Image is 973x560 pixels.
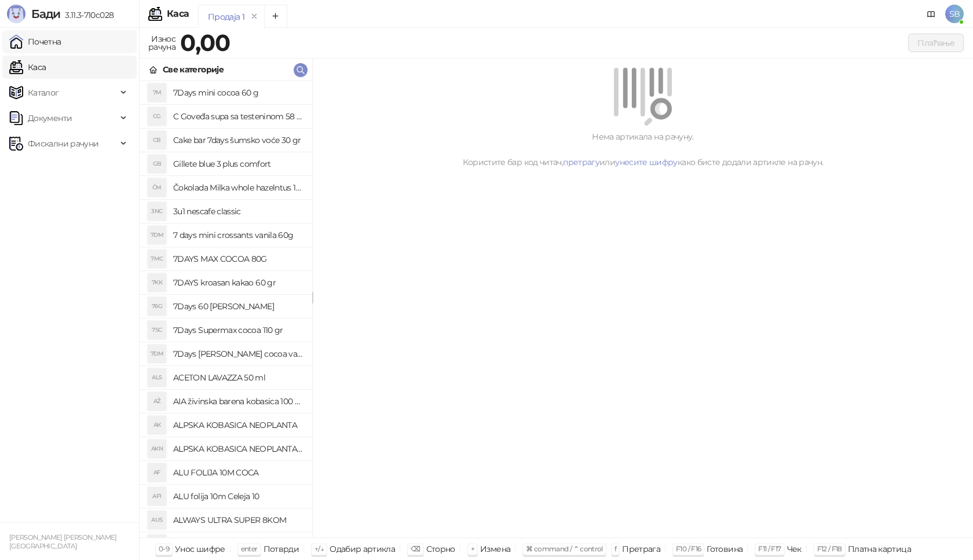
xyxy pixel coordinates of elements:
[411,544,420,553] span: ⌫
[173,131,303,149] h4: Cake bar 7days šumsko voće 30 gr
[146,31,178,54] div: Износ рачуна
[526,544,603,553] span: ⌘ command / ⌃ control
[148,155,166,173] div: GB
[148,392,166,411] div: AŽ
[471,544,474,553] span: +
[173,416,303,434] h4: ALPSKA KOBASICA NEOPLANTA
[148,368,166,387] div: AL5
[173,83,303,102] h4: 7Days mini cocoa 60 g
[148,226,166,244] div: 7DM
[148,273,166,292] div: 7KK
[148,107,166,126] div: CG
[140,81,312,537] div: grid
[173,487,303,506] h4: ALU folija 10m Celeja 10
[7,5,25,23] img: Logo
[208,10,244,23] div: Продаја 1
[28,132,98,155] span: Фискални рачуни
[148,202,166,221] div: 3NC
[314,544,324,553] span: ↑/↓
[159,544,169,553] span: 0-9
[173,273,303,292] h4: 7DAYS kroasan kakao 60 gr
[148,511,166,529] div: AUS
[173,368,303,387] h4: ACETON LAVAZZA 50 ml
[148,487,166,506] div: AF1
[180,28,230,57] strong: 0,00
[330,541,395,557] div: Одабир артикла
[327,130,959,169] div: Нема артикала на рачуну. Користите бар код читач, или како бисте додали артикле на рачун.
[945,5,964,23] span: SB
[31,7,60,21] span: Бади
[28,81,59,104] span: Каталог
[173,250,303,268] h4: 7DAYS MAX COCOA 80G
[264,5,287,28] button: Add tab
[9,533,117,550] small: [PERSON_NAME] [PERSON_NAME] [GEOGRAPHIC_DATA]
[175,541,225,557] div: Унос шифре
[480,541,510,557] div: Измена
[563,157,599,167] a: претрагу
[173,226,303,244] h4: 7 days mini crossants vanila 60g
[163,63,224,76] div: Све категорије
[707,541,742,557] div: Готовина
[148,535,166,553] div: AUU
[908,34,964,52] button: Плаћање
[148,250,166,268] div: 7MC
[615,157,678,167] a: унесите шифру
[241,544,258,553] span: enter
[148,178,166,197] div: ČM
[173,107,303,126] h4: C Goveđa supa sa testeninom 58 grama
[148,131,166,149] div: CB
[173,345,303,363] h4: 7Days [PERSON_NAME] cocoa vanila 80 gr
[173,463,303,482] h4: ALU FOLIJA 10M COCA
[148,463,166,482] div: AF
[28,107,72,130] span: Документи
[9,30,61,53] a: Почетна
[247,12,262,21] button: remove
[148,83,166,102] div: 7M
[758,544,781,553] span: F11 / F17
[173,321,303,339] h4: 7Days Supermax cocoa 110 gr
[264,541,299,557] div: Потврди
[173,392,303,411] h4: AIA živinska barena kobasica 100 gr
[60,10,114,20] span: 3.11.3-710c028
[148,345,166,363] div: 7DM
[787,541,802,557] div: Чек
[148,297,166,316] div: 76G
[614,544,616,553] span: f
[173,535,303,553] h4: ALWAYS ultra ulošci 16kom
[848,541,911,557] div: Платна картица
[676,544,701,553] span: F10 / F16
[173,440,303,458] h4: ALPSKA KOBASICA NEOPLANTA 1kg
[173,178,303,197] h4: Čokolada Milka whole hazelntus 100 gr
[173,202,303,221] h4: 3u1 nescafe classic
[167,9,189,19] div: Каса
[622,541,660,557] div: Претрага
[173,297,303,316] h4: 7Days 60 [PERSON_NAME]
[148,321,166,339] div: 7SC
[148,416,166,434] div: AK
[922,5,941,23] a: Документација
[9,56,46,79] a: Каса
[148,440,166,458] div: AKN
[426,541,455,557] div: Сторно
[173,155,303,173] h4: Gillete blue 3 plus comfort
[817,544,842,553] span: F12 / F18
[173,511,303,529] h4: ALWAYS ULTRA SUPER 8KOM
